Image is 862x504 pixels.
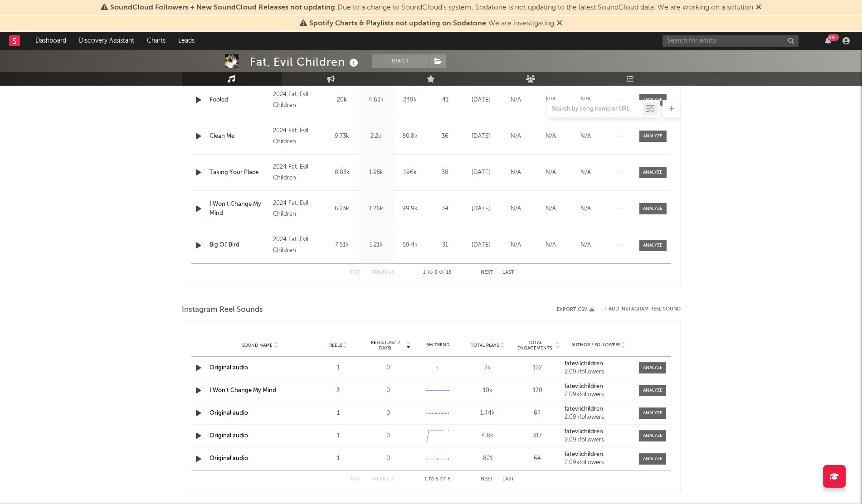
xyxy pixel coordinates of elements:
[501,168,531,177] div: N/A
[565,392,633,398] div: 2.09k followers
[604,307,681,312] button: + Add Instagram Reel Sound
[361,96,391,105] div: 4.63k
[327,241,357,250] div: 7.51k
[273,126,322,147] div: 2024 Fat, Evil Children
[327,168,357,177] div: 8.83k
[209,410,248,416] a: Original audio
[327,132,357,141] div: 9.73k
[536,132,566,141] div: N/A
[501,132,531,141] div: N/A
[316,454,361,463] div: 1
[515,409,560,418] div: 64
[209,96,269,105] a: Fooled
[571,342,620,348] span: Author / Followers
[547,106,643,113] input: Search by song name or URL
[110,4,753,11] span: : Due to a change to SoundCloud's system, Sodatone is not updating to the latest SoundCloud data....
[502,270,514,275] button: Last
[565,429,603,435] strong: fatevilchildren
[365,454,411,463] div: 0
[309,20,554,27] span: : We are investigating
[141,32,172,50] a: Charts
[536,241,566,250] div: N/A
[515,340,555,351] span: Total Engagements
[565,451,633,458] a: fatevilchildren
[429,204,461,213] div: 34
[209,365,248,371] a: Original audio
[427,271,433,275] span: to
[466,168,496,177] div: [DATE]
[250,54,360,69] div: Fat, Evil Children
[348,270,361,275] button: First
[365,409,411,418] div: 0
[372,54,429,68] button: Track
[348,477,361,482] button: First
[429,132,461,141] div: 36
[182,305,263,315] span: Instagram Reel Sounds
[565,361,603,367] strong: fatevilchildren
[209,241,269,250] a: Big Ol' Bird
[365,340,405,351] span: Reels (last 7 days)
[570,168,601,177] div: N/A
[466,132,496,141] div: [DATE]
[365,431,411,441] div: 0
[557,20,562,27] span: Dismiss
[565,369,633,375] div: 2.09k followers
[515,431,560,441] div: 317
[565,451,603,457] strong: fatevilchildren
[273,198,322,220] div: 2024 Fat, Evil Children
[828,34,839,41] div: 99 +
[395,168,425,177] div: 196k
[501,241,531,250] div: N/A
[316,386,361,395] div: 3
[515,454,560,463] div: 64
[273,234,322,256] div: 2024 Fat, Evil Children
[502,477,514,482] button: Last
[570,241,601,250] div: N/A
[370,270,394,275] button: Previous
[242,343,273,348] span: Sound Name
[209,388,276,393] a: I Won't Change My Mind
[73,32,141,50] a: Discovery Assistant
[565,383,633,390] a: fatevilchildren
[471,343,499,348] span: Total Plays
[662,35,799,47] input: Search for artists
[825,37,831,44] button: 99+
[209,168,269,177] a: Taking Your Place
[465,431,510,441] div: 4.8k
[309,20,486,27] span: Spotify Charts & Playlists not updating on Sodatone
[209,200,269,218] a: I Won't Change My Mind
[466,204,496,213] div: [DATE]
[565,406,603,412] strong: fatevilchildren
[565,361,633,367] a: fatevilchildren
[536,96,566,105] div: N/A
[209,132,269,141] a: Clean Me
[536,168,566,177] div: N/A
[316,409,361,418] div: 1
[327,96,357,105] div: 20k
[465,454,510,463] div: 821
[429,96,461,105] div: 41
[172,32,201,50] a: Leads
[557,307,594,312] button: Export CSV
[209,456,248,461] a: Original audio
[415,342,461,349] div: 6M Trend
[429,168,461,177] div: 38
[565,414,633,421] div: 2.09k followers
[329,343,342,348] span: Reels
[316,431,361,441] div: 1
[565,429,633,435] a: fatevilchildren
[327,204,357,213] div: 6.23k
[570,132,601,141] div: N/A
[29,32,73,50] a: Dashboard
[429,241,461,250] div: 31
[413,474,463,485] div: 1 5 8
[756,4,761,11] span: Dismiss
[365,386,411,395] div: 0
[466,241,496,250] div: [DATE]
[395,204,425,213] div: 99.9k
[361,132,391,141] div: 2.2k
